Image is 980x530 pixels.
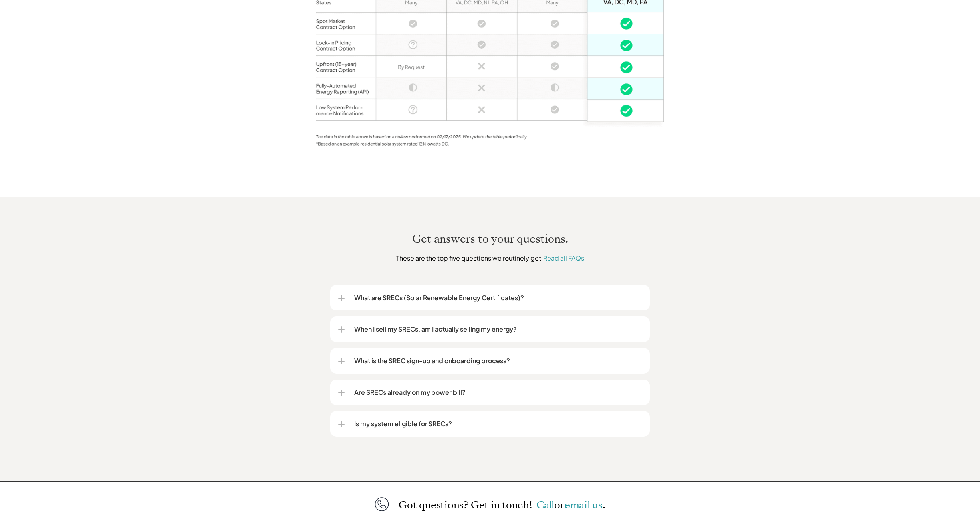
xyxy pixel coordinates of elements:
p: Are SRECs already on my power bill? [354,388,642,397]
h2: Get answers to your questions. [262,231,718,247]
a: email us [565,498,603,512]
p: What are SRECs (Solar Renewable Energy Certificates)? [354,293,642,303]
a: Read all FAQs [543,254,584,262]
span: or [554,498,565,512]
a: Call [536,498,554,512]
p: When I sell my SRECs, am I actually selling my energy? [354,324,642,334]
p: Got questions? Get in touch! [399,500,605,510]
p: Is my system eligible for SRECs? [354,419,642,429]
p: What is the SREC sign-up and onboarding process? [354,356,642,366]
p: These are the top five questions we routinely get. [342,253,638,263]
span: . [603,498,605,512]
